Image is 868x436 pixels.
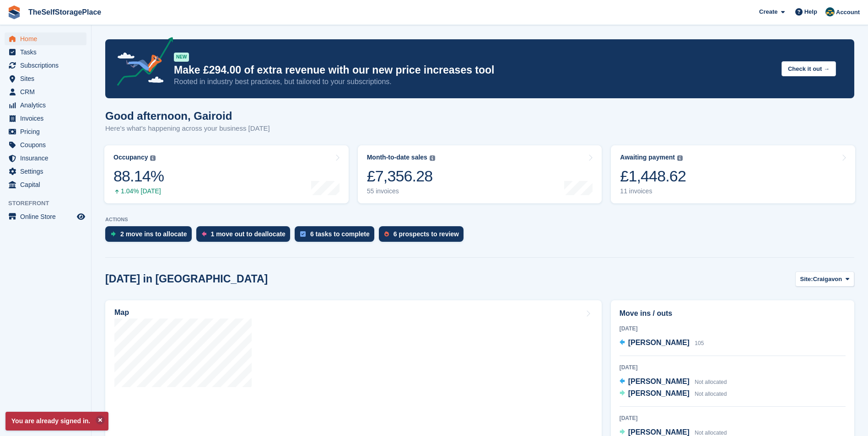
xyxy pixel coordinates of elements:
p: Make £294.00 of extra revenue with our new price increases tool [174,64,774,77]
div: £1,448.62 [620,167,686,186]
div: 6 prospects to review [394,230,459,238]
span: [PERSON_NAME] [628,378,690,385]
span: Insurance [20,152,75,165]
span: Craigavon [813,275,842,284]
div: [DATE] [620,324,846,333]
div: £7,356.28 [367,167,435,186]
span: [PERSON_NAME] [628,389,690,397]
img: price-adjustments-announcement-icon-8257ccfd72463d97f412b2fc003d46551f7dbcb40ab6d574587a9cd5c0d94... [109,37,173,89]
a: menu [5,152,86,165]
a: [PERSON_NAME] 105 [620,337,704,349]
button: Site: Craigavon [795,271,855,287]
span: Site: [800,275,813,284]
a: menu [5,112,86,125]
span: Subscriptions [20,59,75,72]
a: menu [5,46,86,58]
img: move_ins_to_allocate_icon-fdf77a2bb77ea45bf5b3d319d69a93e2d87916cf1d5bf7949dd705db3b84f3ca.svg [111,231,116,237]
h2: Move ins / outs [620,308,846,319]
span: Settings [20,165,75,178]
div: NEW [174,53,189,62]
a: menu [5,138,86,151]
div: 88.14% [113,167,164,186]
a: Preview store [75,211,86,222]
span: Help [804,7,817,16]
div: Month-to-date sales [367,154,427,161]
div: 1.04% [DATE] [113,187,164,195]
span: Online Store [20,210,75,223]
span: Storefront [8,199,91,208]
span: Home [20,32,75,45]
img: icon-info-grey-7440780725fd019a000dd9b08b2336e03edf1995a4989e88bcd33f0948082b44.svg [677,155,683,161]
div: 2 move ins to allocate [120,230,187,238]
span: [PERSON_NAME] [628,428,690,436]
a: [PERSON_NAME] Not allocated [620,388,727,400]
div: Occupancy [113,154,148,161]
a: menu [5,85,86,98]
span: Tasks [20,46,75,58]
span: Coupons [20,138,75,151]
a: TheSelfStoragePlace [25,5,105,20]
img: icon-info-grey-7440780725fd019a000dd9b08b2336e03edf1995a4989e88bcd33f0948082b44.svg [430,155,435,161]
span: Analytics [20,99,75,112]
a: 6 tasks to complete [295,226,379,246]
p: Here's what's happening across your business [DATE] [105,123,270,134]
a: menu [5,165,86,178]
img: icon-info-grey-7440780725fd019a000dd9b08b2336e03edf1995a4989e88bcd33f0948082b44.svg [150,155,156,161]
a: Month-to-date sales £7,356.28 55 invoices [358,145,602,203]
a: menu [5,59,86,72]
a: menu [5,210,86,223]
p: Rooted in industry best practices, but tailored to your subscriptions. [174,77,774,87]
div: 1 move out to deallocate [211,230,286,238]
div: Awaiting payment [620,154,675,161]
span: [PERSON_NAME] [628,339,690,346]
div: [DATE] [620,363,846,372]
h2: [DATE] in [GEOGRAPHIC_DATA] [105,273,268,285]
img: task-75834270c22a3079a89374b754ae025e5fb1db73e45f91037f5363f120a921f8.svg [300,231,306,237]
p: You are already signed in. [5,412,108,431]
a: [PERSON_NAME] Not allocated [620,376,727,388]
span: Not allocated [695,430,727,436]
a: 1 move out to deallocate [196,226,295,246]
span: Create [759,7,777,16]
div: 6 tasks to complete [310,230,370,238]
div: 11 invoices [620,187,686,195]
div: 55 invoices [367,187,435,195]
a: Awaiting payment £1,448.62 11 invoices [611,145,855,203]
a: 2 move ins to allocate [105,226,196,246]
span: Sites [20,72,75,85]
div: [DATE] [620,414,846,422]
span: Pricing [20,125,75,138]
p: ACTIONS [105,217,854,223]
span: Not allocated [695,391,727,397]
a: Occupancy 88.14% 1.04% [DATE] [104,145,349,203]
img: stora-icon-8386f47178a22dfd0bd8f6a31ec36ba5ce8667c1dd55bd0f319d3a0aa187defe.svg [7,5,21,19]
a: 6 prospects to review [379,226,468,246]
h2: Map [114,308,129,317]
button: Check it out → [782,61,836,76]
a: menu [5,32,86,45]
a: menu [5,178,86,191]
span: Capital [20,178,75,191]
span: Invoices [20,112,75,125]
img: move_outs_to_deallocate_icon-f764333ba52eb49d3ac5e1228854f67142a1ed5810a6f6cc68b1a99e826820c5.svg [202,231,206,237]
img: prospect-51fa495bee0391a8d652442698ab0144808aea92771e9ea1ae160a38d050c398.svg [384,231,389,237]
a: menu [5,72,86,85]
a: menu [5,99,86,112]
h1: Good afternoon, Gairoid [105,110,270,122]
img: Gairoid [825,7,835,16]
span: CRM [20,85,75,98]
a: menu [5,125,86,138]
span: Not allocated [695,379,727,385]
span: Account [836,8,860,17]
span: 105 [695,340,704,346]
